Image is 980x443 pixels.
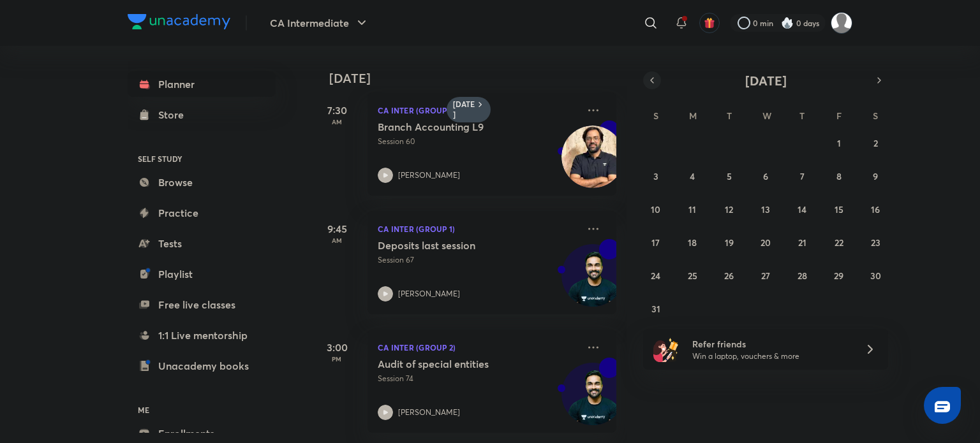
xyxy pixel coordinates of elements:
[798,270,807,282] abbr: August 28, 2025
[646,166,666,186] button: August 3, 2025
[128,261,276,287] a: Playlist
[682,199,702,219] button: August 11, 2025
[762,110,771,122] abbr: Wednesday
[689,110,697,122] abbr: Monday
[378,340,578,355] p: CA Inter (Group 2)
[651,236,660,249] abbr: August 17, 2025
[128,292,276,317] a: Free live classes
[692,337,849,351] h6: Refer friends
[837,137,841,149] abbr: August 1, 2025
[651,303,660,315] abbr: August 31, 2025
[792,232,812,252] button: August 21, 2025
[873,170,878,182] abbr: August 9, 2025
[158,107,191,122] div: Store
[835,203,843,215] abbr: August 15, 2025
[834,270,843,282] abbr: August 29, 2025
[761,203,770,215] abbr: August 13, 2025
[378,221,578,236] p: CA Inter (Group 1)
[128,353,276,379] a: Unacademy books
[865,265,886,286] button: August 30, 2025
[653,110,658,122] abbr: Sunday
[873,137,878,149] abbr: August 2, 2025
[792,166,812,186] button: August 7, 2025
[646,199,666,219] button: August 10, 2025
[755,199,776,219] button: August 13, 2025
[692,351,849,362] p: Win a laptop, vouchers & more
[688,236,697,249] abbr: August 18, 2025
[798,203,806,215] abbr: August 14, 2025
[682,166,702,186] button: August 4, 2025
[262,10,377,36] button: CA Intermediate
[329,71,629,86] h4: [DATE]
[799,110,805,122] abbr: Thursday
[688,270,697,282] abbr: August 25, 2025
[128,200,276,226] a: Practice
[865,232,886,252] button: August 23, 2025
[378,120,537,133] h5: Branch Accounting L9
[761,270,770,282] abbr: August 27, 2025
[562,370,623,431] img: Avatar
[378,239,537,252] h5: Deposits last session
[690,170,695,182] abbr: August 4, 2025
[311,118,362,126] p: AM
[646,232,666,252] button: August 17, 2025
[871,236,880,249] abbr: August 23, 2025
[128,14,230,29] img: Company Logo
[311,236,362,244] p: AM
[836,170,842,182] abbr: August 8, 2025
[755,265,776,286] button: August 27, 2025
[865,199,886,219] button: August 16, 2025
[781,17,794,29] img: streak
[128,14,230,33] a: Company Logo
[653,170,658,182] abbr: August 3, 2025
[724,270,734,282] abbr: August 26, 2025
[699,13,720,33] button: avatar
[398,407,460,418] p: [PERSON_NAME]
[829,166,849,186] button: August 8, 2025
[378,254,578,266] p: Session 67
[719,166,739,186] button: August 5, 2025
[682,265,702,286] button: August 25, 2025
[128,71,276,97] a: Planner
[646,265,666,286] button: August 24, 2025
[829,265,849,286] button: August 29, 2025
[829,133,849,153] button: August 1, 2025
[755,232,776,252] button: August 20, 2025
[792,199,812,219] button: August 14, 2025
[128,170,276,195] a: Browse
[829,232,849,252] button: August 22, 2025
[682,232,702,252] button: August 18, 2025
[311,103,362,118] h5: 7:30
[378,358,537,370] h5: Audit of special entities
[378,136,578,147] p: Session 60
[761,236,771,249] abbr: August 20, 2025
[792,265,812,286] button: August 28, 2025
[646,298,666,319] button: August 31, 2025
[311,221,362,236] h5: 9:45
[311,355,362,363] p: PM
[688,203,696,215] abbr: August 11, 2025
[725,203,733,215] abbr: August 12, 2025
[829,199,849,219] button: August 15, 2025
[727,110,732,122] abbr: Tuesday
[128,148,276,170] h6: SELF STUDY
[831,12,852,34] img: Rashi Maheshwari
[651,203,660,215] abbr: August 10, 2025
[871,203,880,215] abbr: August 16, 2025
[453,99,475,120] h6: [DATE]
[798,236,806,249] abbr: August 21, 2025
[398,288,460,300] p: [PERSON_NAME]
[661,71,870,89] button: [DATE]
[128,102,276,127] a: Store
[653,337,679,362] img: referral
[128,323,276,348] a: 1:1 Live mentorship
[835,236,843,249] abbr: August 22, 2025
[865,166,886,186] button: August 9, 2025
[763,170,768,182] abbr: August 6, 2025
[719,199,739,219] button: August 12, 2025
[719,265,739,286] button: August 26, 2025
[562,251,623,312] img: Avatar
[378,373,578,384] p: Session 74
[651,270,660,282] abbr: August 24, 2025
[727,170,732,182] abbr: August 5, 2025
